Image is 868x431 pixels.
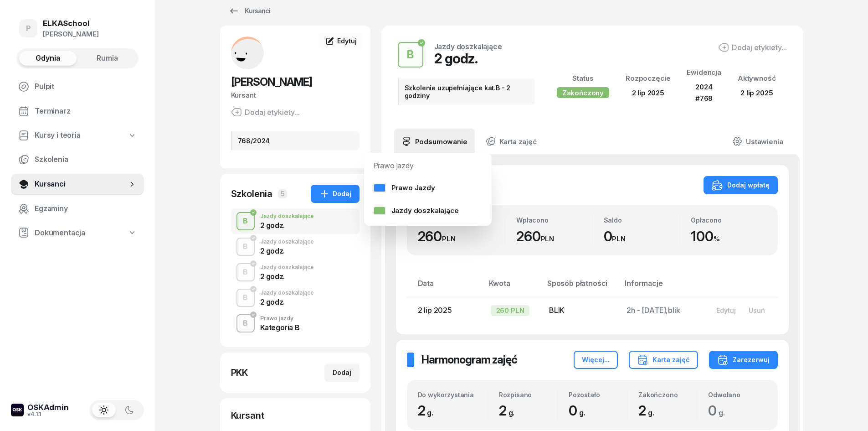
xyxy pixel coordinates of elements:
div: 768/2024 [231,131,360,150]
div: v4.1.1 [27,411,69,417]
span: Terminarz [35,105,137,117]
span: 2024 #768 [695,83,713,103]
small: g. [648,408,654,417]
div: Odwołano [708,391,766,399]
a: Ustawienia [725,129,790,154]
div: 2 godz. [260,247,314,254]
div: Zarezerwuj [717,354,770,365]
div: Jazdy doszkalające [434,43,502,50]
a: Dokumentacja [11,223,144,244]
div: 2 godz. [260,273,314,280]
div: 2 lip 2025 [738,87,776,99]
th: Kwota [483,277,542,297]
a: Kursy i teoria [11,125,144,146]
span: Pulpit [35,81,137,93]
div: Usuń [749,306,765,314]
div: Zakończono [638,391,697,399]
a: Podsumowanie [394,129,475,154]
button: B [236,238,255,256]
span: [PERSON_NAME] [231,75,312,88]
div: 2 godz. [260,298,314,306]
div: B [403,46,417,64]
span: Kursy i teoria [35,130,81,141]
div: Jazdy doszkalające [260,265,314,270]
a: Terminarz [11,100,144,122]
span: Rumia [97,52,118,64]
div: 2 godz. [260,222,314,229]
span: Edytuj [337,37,356,45]
a: Kursanci [220,2,278,20]
div: Zakończony [557,87,609,98]
div: [PERSON_NAME] [43,28,99,40]
div: Jazdy doszkalające [260,213,314,219]
button: Usuń [742,303,771,318]
div: Jazdy doszkalające [260,239,314,244]
div: 100 [691,228,767,245]
small: g. [427,408,433,417]
a: Kursanci [11,173,144,195]
div: B [239,316,252,331]
div: 2 godz. [434,50,502,67]
span: Gdynia [36,52,60,64]
div: Dodaj [319,188,351,199]
small: g. [579,408,586,417]
div: Szkolenia [231,187,273,200]
div: Rozpoczęcie [626,73,670,84]
button: Dodaj etykiety... [718,42,787,53]
button: BJazdy doszkalające2 godz. [231,234,360,260]
div: B [239,239,252,254]
button: B [236,289,255,307]
div: 260 [516,228,592,245]
span: Szkolenia [35,154,137,166]
button: B [236,263,255,281]
div: 0 [604,228,680,245]
div: 0 [569,402,627,419]
button: Rumia [78,51,136,66]
small: PLN [541,234,555,243]
div: ELKASchool [43,20,99,27]
div: Prawo jazdy [260,316,300,321]
div: Rozpisano [499,391,557,399]
div: Do wykorzystania [418,391,488,399]
div: Opłacono [691,216,767,224]
small: g. [508,408,515,417]
th: Sposób płatności [542,277,619,297]
small: g. [719,408,725,417]
button: Edytuj [710,303,742,318]
div: PKK [231,366,248,379]
button: BPrawo jazdyKategoria B [231,311,360,336]
div: Status [557,73,609,84]
div: B [239,213,252,229]
div: 260 [418,228,505,245]
span: Dokumentacja [35,227,85,239]
div: Dodaj [333,367,351,378]
div: Karta zajęć [637,354,690,365]
button: B [236,314,255,332]
button: Gdynia [19,51,77,66]
span: 2 lip 2025 [418,306,452,315]
span: 2 [499,402,519,419]
div: B [239,265,252,280]
button: Karta zajęć [629,351,698,369]
button: B [398,42,423,68]
div: Dodaj wpłatę [712,180,770,191]
div: Prawo jazdy [368,156,488,177]
a: Karta zajęć [478,129,544,154]
div: Wpłacono [516,216,592,224]
div: Edytuj [716,306,736,314]
div: Prawo Jazdy [373,182,435,194]
div: Kursant [231,409,360,422]
button: Dodaj wpłatę [704,176,778,194]
button: Zarezerwuj [709,351,778,369]
a: Edytuj [319,33,363,49]
div: Dodaj etykiety... [231,107,300,118]
button: BJazdy doszkalające2 godz. [231,285,360,311]
button: BJazdy doszkalające2 godz. [231,260,360,285]
div: Kategoria B [260,324,300,331]
div: Więcej... [582,354,610,365]
span: 2h - [DATE],blik [627,306,680,315]
small: % [714,234,720,243]
div: Aktywność [738,73,776,84]
span: 2 [638,402,659,419]
div: BLIK [549,305,612,317]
